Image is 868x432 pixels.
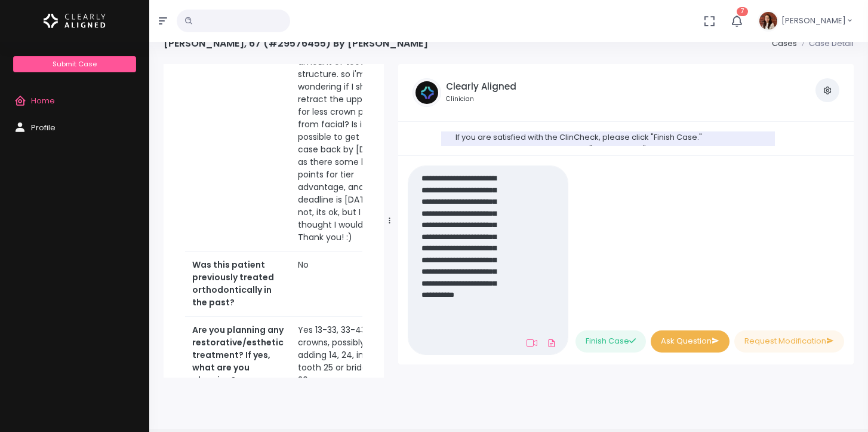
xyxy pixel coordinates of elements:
[13,56,136,72] a: Submit Case
[446,81,516,92] h5: Clearly Aligned
[446,94,516,104] small: Clinician
[544,332,559,354] a: Add Files
[758,10,779,32] img: Header Avatar
[781,15,846,27] span: [PERSON_NAME]
[734,330,844,353] button: Request Modification
[44,8,106,33] img: Logo Horizontal
[651,330,730,353] button: Ask Question
[164,38,428,49] h4: [PERSON_NAME], 67 (#29576455) By [PERSON_NAME]
[575,330,646,353] button: Finish Case
[291,252,399,317] td: No
[185,317,291,394] th: Are you planning any restorative/esthetic treatment? If yes, what are you planning?
[31,95,55,106] span: Home
[53,59,97,69] span: Submit Case
[164,64,384,378] div: scrollable content
[408,131,844,146] div: scrollable content
[31,122,56,133] span: Profile
[797,38,854,50] li: Case Detail
[737,7,748,16] span: 7
[524,338,540,348] a: Add Loom Video
[185,252,291,317] th: Was this patient previously treated orthodontically in the past?
[291,317,399,394] td: Yes 13-33, 33-43 crowns, possibly adding 14, 24, implant tooth 25 or bridge 24-26
[772,38,797,49] a: Cases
